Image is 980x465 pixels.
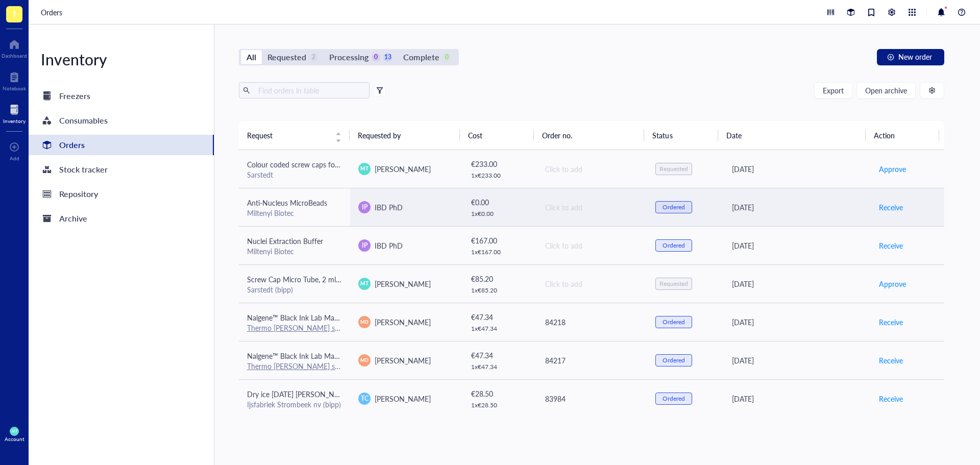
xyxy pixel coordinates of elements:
[375,394,431,404] span: [PERSON_NAME]
[59,162,108,177] div: Stock tracker
[471,401,528,409] div: 1 x € 28.50
[471,388,528,399] div: € 28.50
[659,280,688,288] div: Requested
[545,278,639,289] div: Click to add
[309,53,318,62] div: 2
[663,241,685,250] div: Ordered
[443,53,451,62] div: 0
[12,429,17,433] span: MT
[732,240,862,251] div: [DATE]
[879,393,903,404] span: Receive
[471,235,528,246] div: € 167.00
[267,50,306,64] div: Requested
[10,155,19,161] div: Add
[545,355,639,366] div: 84217
[856,82,916,99] button: Open archive
[29,86,214,106] a: Freezers
[59,89,90,103] div: Freezers
[361,319,369,326] span: MD
[878,314,903,330] button: Receive
[536,341,647,379] td: 84217
[879,163,906,175] span: Approve
[866,121,940,150] th: Action
[471,311,528,323] div: € 47.34
[718,121,866,150] th: Date
[3,85,26,91] div: Notebook
[403,50,439,64] div: Complete
[239,49,459,65] div: segmented control
[471,158,528,169] div: € 233.00
[41,7,64,18] a: Orders
[247,130,329,141] span: Request
[247,274,568,284] span: Screw Cap Micro Tube, 2 ml, PP, with skirted base, with knurls, without closure, no print, 500 pc...
[878,161,906,177] button: Approve
[878,237,903,254] button: Receive
[59,138,85,152] div: Orders
[545,202,639,213] div: Click to add
[247,351,350,361] span: Nalgene™ Black Ink Lab Markers
[247,208,342,217] div: Miltenyi Biotec
[545,393,639,404] div: 83984
[247,389,352,399] span: Dry ice [DATE] [PERSON_NAME]
[536,150,647,188] td: Click to add
[350,121,460,150] th: Requested by
[5,436,24,442] div: Account
[2,53,27,59] div: Dashboard
[663,356,685,364] div: Ordered
[375,164,431,174] span: [PERSON_NAME]
[2,36,27,59] a: Dashboard
[644,121,718,150] th: Status
[471,210,528,218] div: 1 x € 0.00
[732,355,862,366] div: [DATE]
[59,211,87,226] div: Archive
[329,50,369,64] div: Processing
[239,121,350,150] th: Request
[247,198,327,208] span: Anti-Nucleus MicroBeads
[877,49,944,65] button: New order
[3,118,26,124] div: Inventory
[732,202,862,213] div: [DATE]
[823,86,844,94] span: Export
[732,393,862,404] div: [DATE]
[471,350,528,361] div: € 47.34
[536,188,647,226] td: Click to add
[247,312,376,323] span: Nalgene™ Black Ink Lab Markers fine line
[29,49,214,69] div: Inventory
[29,159,214,180] a: Stock tracker
[732,163,862,175] div: [DATE]
[878,199,903,215] button: Receive
[383,53,392,62] div: 13
[375,279,431,289] span: [PERSON_NAME]
[29,110,214,131] a: Consumables
[362,203,367,212] span: IP
[29,135,214,155] a: Orders
[879,355,903,366] span: Receive
[471,248,528,256] div: 1 x € 167.00
[732,278,862,289] div: [DATE]
[362,241,367,250] span: IP
[247,361,359,371] a: Thermo [PERSON_NAME] scientific
[879,316,903,328] span: Receive
[534,121,645,150] th: Order no.
[59,113,108,128] div: Consumables
[247,400,342,409] div: Ijsfabriek Strombeek nv (bipp)
[460,121,533,150] th: Cost
[375,355,431,365] span: [PERSON_NAME]
[247,170,342,179] div: Sarstedt
[732,316,862,328] div: [DATE]
[879,202,903,213] span: Receive
[375,317,431,327] span: [PERSON_NAME]
[545,316,639,328] div: 84218
[247,236,323,246] span: Nuclei Extraction Buffer
[879,278,906,289] span: Approve
[471,325,528,333] div: 1 x € 47.34
[536,379,647,418] td: 83984
[471,286,528,295] div: 1 x € 85.20
[471,172,528,180] div: 1 x € 233.00
[878,352,903,369] button: Receive
[659,165,688,173] div: Requested
[361,394,369,403] span: TC
[375,202,403,212] span: IBD PhD
[3,69,26,91] a: Notebook
[13,7,16,19] span: I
